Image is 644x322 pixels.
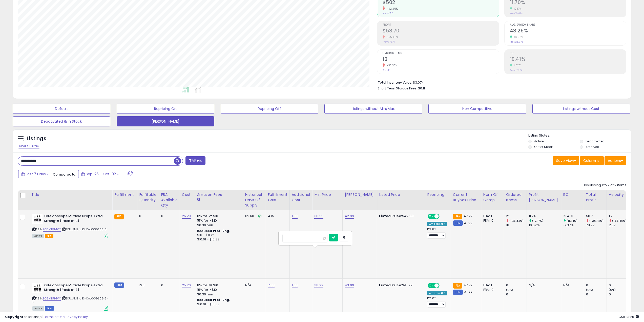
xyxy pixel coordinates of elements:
[506,192,525,203] div: Ordered Items
[379,283,421,288] div: $41.99
[182,192,193,197] div: Cost
[383,24,499,26] span: Profit
[197,298,230,302] b: Reduced Prof. Rng.
[268,192,287,203] div: Fulfillment Cost
[609,192,627,197] div: Velocity
[383,40,395,43] small: Prev: $78.77
[114,192,135,197] div: Fulfillment
[31,192,110,197] div: Title
[197,237,239,242] div: $10.01 - $10.83
[439,283,447,288] span: OFF
[13,104,110,114] button: Default
[563,283,580,288] div: N/A
[534,145,553,149] label: Out of Stock
[510,40,523,43] small: Prev: 25.67%
[428,283,434,288] span: ON
[139,214,155,218] div: 0
[5,314,24,319] strong: Copyright
[580,156,604,165] button: Columns
[506,223,527,228] div: 18
[483,214,500,218] div: FBA: 1
[345,192,375,197] div: [PERSON_NAME]
[45,306,54,311] span: FBM
[464,290,472,295] span: 41.99
[32,214,43,224] img: 41O1Tbd0dIL._SL40_.jpg
[609,292,629,297] div: 0
[529,192,559,203] div: Profit [PERSON_NAME]
[586,223,607,228] div: 78.77
[510,69,522,72] small: Prev: 17.37%
[383,56,499,63] h2: 12
[427,192,449,197] div: Repricing
[27,135,46,142] h5: Listings
[114,282,124,288] small: FBM
[379,283,402,288] b: Listed Price:
[464,214,472,218] span: 47.72
[292,214,298,219] a: 1.30
[453,220,463,226] small: FBM
[428,104,526,114] button: Non Competitive
[512,64,521,67] small: 11.74%
[586,292,607,297] div: 0
[428,214,434,219] span: ON
[506,292,527,297] div: 0
[78,170,122,178] button: Sep-26 - Oct-02
[529,223,561,228] div: 10.62%
[197,223,239,228] div: $0.30 min
[510,28,626,35] h2: 48.25%
[383,12,393,15] small: Prev: $742
[378,86,417,90] b: Short Term Storage Fees:
[512,7,522,11] small: 10.17%
[45,234,53,238] span: FBA
[378,80,412,85] b: Total Inventory Value:
[586,139,605,143] label: Deactivated
[532,104,630,114] button: Listings without Cost
[114,214,124,219] small: FBA
[483,218,500,223] div: FBM: 0
[18,170,52,178] button: Last 7 Days
[43,314,65,319] a: Terms of Use
[584,183,626,188] div: Displaying 1 to 2 of 2 items
[53,172,76,177] span: Compared to:
[534,139,544,143] label: Active
[510,24,626,26] span: Avg. Buybox Share
[563,192,582,197] div: ROI
[586,145,599,149] label: Archived
[506,214,527,218] div: 12
[197,233,239,237] div: $10 - $11.72
[117,116,214,126] button: [PERSON_NAME]
[427,227,447,239] div: Preset:
[529,214,561,218] div: 11.7%
[427,296,447,308] div: Preset:
[43,296,61,301] a: B08MB7H1VY
[532,219,543,223] small: (10.17%)
[117,104,214,114] button: Repricing On
[66,314,88,319] a: Privacy Policy
[197,302,239,307] div: $10.01 - $10.83
[609,288,616,292] small: (0%)
[185,156,205,165] button: Filters
[439,214,447,219] span: OFF
[5,315,88,319] div: seller snap | |
[464,283,472,288] span: 47.72
[379,192,423,197] div: Listed Price
[586,192,605,203] div: Total Profit
[197,197,200,202] small: Amazon Fees.
[563,223,584,228] div: 17.37%
[506,288,513,292] small: (0%)
[268,214,286,218] div: 4.15
[385,7,398,11] small: -32.35%
[221,104,318,114] button: Repricing Off
[18,144,40,148] div: Clear All Filters
[32,296,108,304] span: | SKU: AMZ-JBS-KAL008605-3-B
[314,192,340,197] div: Min Price
[324,104,422,114] button: Listings without Min/Max
[609,283,629,288] div: 0
[567,219,577,223] small: (11.74%)
[618,314,639,319] span: 2025-10-10 13:25 GMT
[32,234,44,238] span: All listings currently available for purchase on Amazon
[609,214,629,218] div: 1.71
[563,214,584,218] div: 19.41%
[583,158,599,163] span: Columns
[483,288,500,292] div: FBM: 0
